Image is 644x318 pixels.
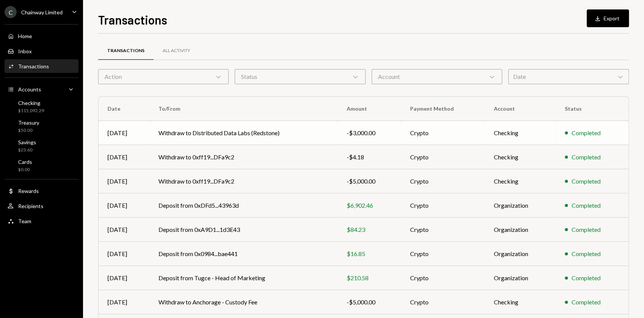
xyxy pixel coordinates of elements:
[5,97,78,116] a: Checking$115,092.29
[347,225,392,234] div: $84.23
[18,167,32,173] div: $0.00
[18,188,39,194] div: Rewards
[401,169,485,193] td: Crypto
[347,249,392,258] div: $16.85
[18,119,39,126] div: Treasury
[149,145,338,169] td: Withdraw to 0xff19...DFa9c2
[5,184,78,198] a: Rewards
[18,86,41,93] div: Accounts
[107,48,144,54] div: Transactions
[347,298,392,307] div: -$5,000.00
[5,137,78,155] a: Savings$23.60
[5,199,78,213] a: Recipients
[485,121,556,145] td: Checking
[347,153,392,162] div: -$4.18
[572,249,601,258] div: Completed
[108,153,140,162] div: [DATE]
[401,193,485,218] td: Crypto
[108,298,140,307] div: [DATE]
[401,97,485,121] th: Payment Method
[18,108,44,114] div: $115,092.29
[18,147,36,153] div: $23.60
[18,203,43,209] div: Recipients
[401,242,485,266] td: Crypto
[149,290,338,314] td: Withdraw to Anchorage - Custody Fee
[372,69,502,84] div: Account
[347,201,392,210] div: $6,902.46
[5,29,78,43] a: Home
[108,225,140,234] div: [DATE]
[108,273,140,282] div: [DATE]
[98,12,167,27] h1: Transactions
[401,145,485,169] td: Crypto
[18,139,36,145] div: Savings
[485,242,556,266] td: Organization
[587,9,629,27] button: Export
[98,97,149,121] th: Date
[18,127,39,134] div: $50.00
[572,201,601,210] div: Completed
[149,97,338,121] th: To/From
[5,82,78,96] a: Accounts
[108,201,140,210] div: [DATE]
[347,273,392,282] div: $210.58
[108,249,140,258] div: [DATE]
[338,97,401,121] th: Amount
[149,169,338,193] td: Withdraw to 0xff19...DFa9c2
[572,225,601,234] div: Completed
[485,290,556,314] td: Checking
[572,128,601,137] div: Completed
[149,266,338,290] td: Deposit from Tugce - Head of Marketing
[18,48,32,54] div: Inbox
[401,218,485,242] td: Crypto
[5,6,17,18] div: C
[149,121,338,145] td: Withdraw to Distributed Data Labs (Redstone)
[98,41,154,60] a: Transactions
[18,63,49,69] div: Transactions
[5,59,78,73] a: Transactions
[163,48,190,54] div: All Activity
[154,41,199,60] a: All Activity
[485,218,556,242] td: Organization
[18,33,32,39] div: Home
[18,100,44,106] div: Checking
[235,69,365,84] div: Status
[572,273,601,282] div: Completed
[5,156,78,174] a: Cards$0.00
[485,97,556,121] th: Account
[5,214,78,228] a: Team
[108,128,140,137] div: [DATE]
[485,169,556,193] td: Checking
[5,117,78,135] a: Treasury$50.00
[556,97,629,121] th: Status
[149,193,338,218] td: Deposit from 0xDFd5...43963d
[21,9,63,15] div: Chainway Limited
[149,242,338,266] td: Deposit from 0x0984...bae441
[508,69,629,84] div: Date
[572,177,601,186] div: Completed
[485,266,556,290] td: Organization
[572,153,601,162] div: Completed
[98,69,229,84] div: Action
[401,121,485,145] td: Crypto
[401,266,485,290] td: Crypto
[485,145,556,169] td: Checking
[5,44,78,58] a: Inbox
[108,177,140,186] div: [DATE]
[347,177,392,186] div: -$5,000.00
[347,128,392,137] div: -$3,000.00
[18,159,32,165] div: Cards
[18,218,31,224] div: Team
[401,290,485,314] td: Crypto
[149,218,338,242] td: Deposit from 0xA9D1...1d3E43
[572,298,601,307] div: Completed
[485,193,556,218] td: Organization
